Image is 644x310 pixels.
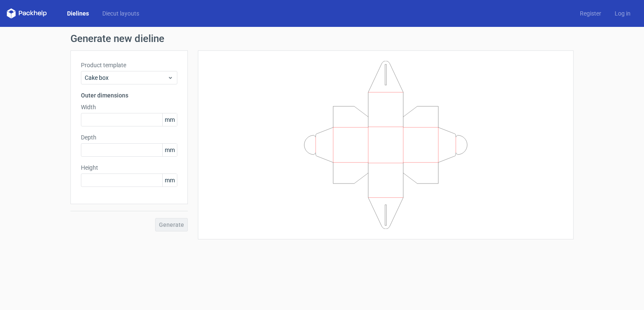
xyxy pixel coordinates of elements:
[573,9,608,18] a: Register
[162,113,177,126] span: mm
[70,34,574,44] h1: Generate new dieline
[60,9,96,18] a: Dielines
[81,103,177,111] label: Width
[96,9,146,18] a: Diecut layouts
[162,144,177,156] span: mm
[81,91,177,100] h3: Outer dimensions
[85,74,167,82] span: Cake box
[81,163,177,172] label: Height
[81,133,177,142] label: Depth
[162,174,177,187] span: mm
[81,61,177,69] label: Product template
[608,9,637,18] a: Log in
